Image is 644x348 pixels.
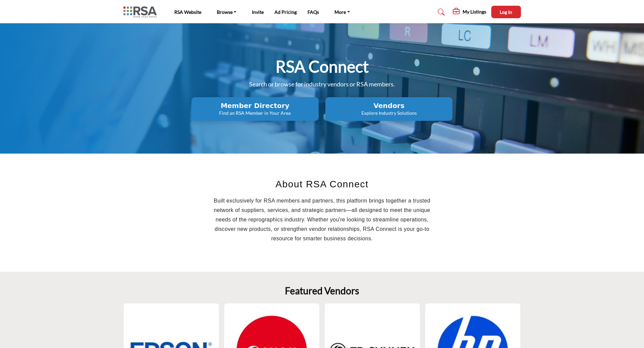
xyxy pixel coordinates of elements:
[206,177,438,191] h2: About RSA Connect
[327,110,450,116] p: Explore Industry Solutions
[249,80,395,88] span: Search or browse for industry vendors or RSA members.
[194,110,317,116] p: Find an RSA Member in Your Area
[500,9,512,15] span: Log In
[325,97,452,121] button: Vendors Explore Industry Solutions
[194,102,317,110] h2: Member Directory
[330,7,355,17] a: More
[206,196,438,243] p: Built exclusively for RSA members and partners, this platform brings together a trusted network o...
[212,7,241,17] a: Browse
[308,9,319,15] a: FAQs
[275,56,369,77] h1: RSA Connect
[431,7,449,18] a: Search
[491,6,521,18] button: Log In
[192,97,319,121] button: Member Directory Find an RSA Member in Your Area
[174,9,201,15] a: RSA Website
[252,9,264,15] a: Invite
[327,102,450,110] h2: Vendors
[285,285,359,297] h2: Featured Vendors
[463,9,486,15] h5: My Listings
[123,6,160,18] img: Site Logo
[274,9,297,15] a: Ad Pricing
[453,8,486,16] div: My Listings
